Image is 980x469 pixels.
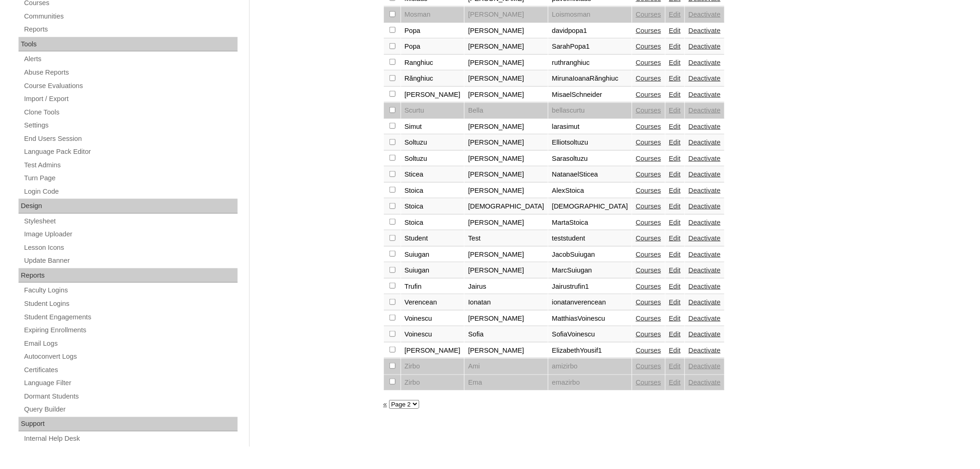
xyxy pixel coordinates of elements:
[689,298,721,306] a: Deactivate
[548,23,632,39] td: davidpopa1
[401,183,465,199] td: Stoica
[465,135,548,151] td: [PERSON_NAME]
[548,279,632,295] td: Jairustrufin1
[401,231,465,247] td: Student
[465,247,548,263] td: [PERSON_NAME]
[669,59,681,66] a: Edit
[401,295,465,311] td: Verencean
[23,67,238,78] a: Abuse Reports
[401,311,465,327] td: Voinescu
[548,71,632,87] td: MirunaIoanaRănghiuc
[465,183,548,199] td: [PERSON_NAME]
[465,263,548,279] td: [PERSON_NAME]
[465,167,548,183] td: [PERSON_NAME]
[636,347,661,354] a: Courses
[401,167,465,183] td: Sticea
[689,330,721,338] a: Deactivate
[669,123,681,130] a: Edit
[401,359,465,374] td: Zirbo
[548,295,632,311] td: ionatanverencean
[636,59,661,66] a: Courses
[548,7,632,23] td: Loismosman
[548,263,632,279] td: MarcSuiugan
[23,93,238,105] a: Import / Export
[636,203,661,210] a: Courses
[548,55,632,71] td: ruthranghiuc
[636,379,661,386] a: Courses
[689,75,721,82] a: Deactivate
[23,133,238,145] a: End Users Session
[669,43,681,50] a: Edit
[636,234,661,242] a: Courses
[23,215,238,227] a: Stylesheet
[689,107,721,114] a: Deactivate
[689,283,721,290] a: Deactivate
[23,433,238,445] a: Internal Help Desk
[465,359,548,374] td: Ami
[401,23,465,39] td: Popa
[669,27,681,34] a: Edit
[689,347,721,354] a: Deactivate
[465,39,548,55] td: [PERSON_NAME]
[548,119,632,135] td: larasimut
[401,151,465,167] td: Soltuzu
[465,375,548,391] td: Ema
[689,59,721,66] a: Deactivate
[548,199,632,215] td: [DEMOGRAPHIC_DATA]
[636,251,661,258] a: Courses
[19,199,238,214] div: Design
[689,187,721,194] a: Deactivate
[23,404,238,415] a: Query Builder
[548,343,632,359] td: ElizabethYousif1
[548,135,632,151] td: Elliotsoltuzu
[548,103,632,119] td: bellascurtu
[689,155,721,162] a: Deactivate
[689,171,721,178] a: Deactivate
[23,186,238,197] a: Login Code
[669,171,681,178] a: Edit
[23,311,238,323] a: Student Engagements
[669,347,681,354] a: Edit
[669,91,681,98] a: Edit
[689,234,721,242] a: Deactivate
[689,203,721,210] a: Deactivate
[465,87,548,103] td: [PERSON_NAME]
[23,242,238,254] a: Lesson Icons
[689,139,721,146] a: Deactivate
[689,91,721,98] a: Deactivate
[465,71,548,87] td: [PERSON_NAME]
[465,151,548,167] td: [PERSON_NAME]
[383,400,387,408] a: «
[401,199,465,215] td: Stoica
[401,55,465,71] td: Ranghiuc
[23,324,238,336] a: Expiring Enrollments
[689,379,721,386] a: Deactivate
[548,247,632,263] td: JacobSuiugan
[401,119,465,135] td: Simut
[23,338,238,349] a: Email Logs
[19,268,238,283] div: Reports
[401,327,465,342] td: Voinescu
[669,379,681,386] a: Edit
[636,75,661,82] a: Courses
[465,55,548,71] td: [PERSON_NAME]
[669,187,681,194] a: Edit
[669,283,681,290] a: Edit
[465,295,548,311] td: Ionatan
[465,343,548,359] td: [PERSON_NAME]
[465,231,548,247] td: Test
[636,315,661,322] a: Courses
[636,219,661,226] a: Courses
[548,375,632,391] td: emazirbo
[669,107,681,114] a: Edit
[401,247,465,263] td: Suiugan
[401,375,465,391] td: Zirbo
[465,215,548,231] td: [PERSON_NAME]
[19,417,238,432] div: Support
[548,87,632,103] td: MisaelSchneider
[23,80,238,92] a: Course Evaluations
[465,7,548,23] td: [PERSON_NAME]
[669,234,681,242] a: Edit
[636,171,661,178] a: Courses
[636,266,661,274] a: Courses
